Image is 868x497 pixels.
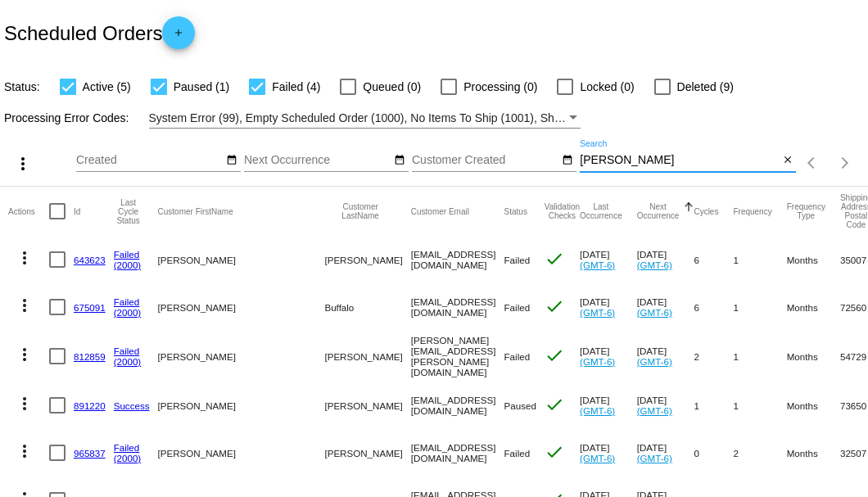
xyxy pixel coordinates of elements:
[158,283,325,331] mat-cell: [PERSON_NAME]
[114,296,140,307] a: Failed
[244,154,391,167] input: Next Occurrence
[272,77,320,97] span: Failed (4)
[787,331,840,382] mat-cell: Months
[114,198,143,225] button: Change sorting for LastProcessingCycleId
[677,77,734,97] span: Deleted (9)
[504,400,536,411] span: Paused
[324,202,396,220] button: Change sorting for CustomerLastName
[114,346,140,356] a: Failed
[15,296,34,315] mat-icon: more_vert
[545,296,564,316] mat-icon: check
[76,154,224,167] input: Created
[637,382,694,429] mat-cell: [DATE]
[637,260,672,270] a: (GMT-6)
[158,429,325,477] mat-cell: [PERSON_NAME]
[580,356,615,367] a: (GMT-6)
[412,154,559,167] input: Customer Created
[158,236,325,283] mat-cell: [PERSON_NAME]
[733,429,786,477] mat-cell: 2
[694,206,718,216] button: Change sorting for Cycles
[545,187,580,236] mat-header-cell: Validation Checks
[504,255,531,265] span: Failed
[733,236,786,283] mat-cell: 1
[15,441,34,461] mat-icon: more_vert
[694,331,733,382] mat-cell: 2
[733,382,786,429] mat-cell: 1
[74,206,80,216] button: Change sorting for Id
[411,382,504,429] mat-cell: [EMAIL_ADDRESS][DOMAIN_NAME]
[411,429,504,477] mat-cell: [EMAIL_ADDRESS][DOMAIN_NAME]
[580,77,634,97] span: Locked (0)
[15,345,34,364] mat-icon: more_vert
[411,206,469,216] button: Change sorting for CustomerEmail
[694,283,733,331] mat-cell: 6
[694,236,733,283] mat-cell: 6
[504,206,527,216] button: Change sorting for Status
[363,77,421,97] span: Queued (0)
[580,405,615,416] a: (GMT-6)
[545,395,564,414] mat-icon: check
[637,236,694,283] mat-cell: [DATE]
[174,77,229,97] span: Paused (1)
[411,236,504,283] mat-cell: [EMAIL_ADDRESS][DOMAIN_NAME]
[580,307,615,318] a: (GMT-6)
[694,429,733,477] mat-cell: 0
[829,147,861,179] button: Next page
[149,108,581,129] mat-select: Filter by Processing Error Codes
[787,382,840,429] mat-cell: Months
[580,283,637,331] mat-cell: [DATE]
[114,453,142,463] a: (2000)
[324,429,410,477] mat-cell: [PERSON_NAME]
[4,16,195,49] h2: Scheduled Orders
[169,27,188,47] mat-icon: add
[504,302,531,313] span: Failed
[733,331,786,382] mat-cell: 1
[545,249,564,269] mat-icon: check
[411,331,504,382] mat-cell: [PERSON_NAME][EMAIL_ADDRESS][PERSON_NAME][DOMAIN_NAME]
[580,154,779,167] input: Search
[324,331,410,382] mat-cell: [PERSON_NAME]
[796,147,829,179] button: Previous page
[637,202,680,220] button: Change sorting for NextOccurrenceUtc
[637,331,694,382] mat-cell: [DATE]
[787,283,840,331] mat-cell: Months
[463,77,537,97] span: Processing (0)
[114,260,142,270] a: (2000)
[779,152,796,169] button: Clear
[580,429,637,477] mat-cell: [DATE]
[158,382,325,429] mat-cell: [PERSON_NAME]
[787,429,840,477] mat-cell: Months
[787,236,840,283] mat-cell: Months
[637,405,672,416] a: (GMT-6)
[226,154,237,167] mat-icon: date_range
[8,187,49,236] mat-header-cell: Actions
[787,202,825,220] button: Change sorting for FrequencyType
[324,382,410,429] mat-cell: [PERSON_NAME]
[580,382,637,429] mat-cell: [DATE]
[580,331,637,382] mat-cell: [DATE]
[580,202,622,220] button: Change sorting for LastOccurrenceUtc
[394,154,405,167] mat-icon: date_range
[74,400,106,411] a: 891220
[637,283,694,331] mat-cell: [DATE]
[114,307,142,318] a: (2000)
[15,394,34,413] mat-icon: more_vert
[114,249,140,260] a: Failed
[114,400,150,411] a: Success
[545,442,564,462] mat-icon: check
[580,453,615,463] a: (GMT-6)
[4,80,40,93] span: Status:
[580,260,615,270] a: (GMT-6)
[694,382,733,429] mat-cell: 1
[782,154,793,167] mat-icon: close
[4,111,129,124] span: Processing Error Codes:
[83,77,131,97] span: Active (5)
[114,356,142,367] a: (2000)
[504,448,531,459] span: Failed
[74,448,106,459] a: 965837
[15,248,34,268] mat-icon: more_vert
[545,346,564,365] mat-icon: check
[411,283,504,331] mat-cell: [EMAIL_ADDRESS][DOMAIN_NAME]
[733,283,786,331] mat-cell: 1
[637,307,672,318] a: (GMT-6)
